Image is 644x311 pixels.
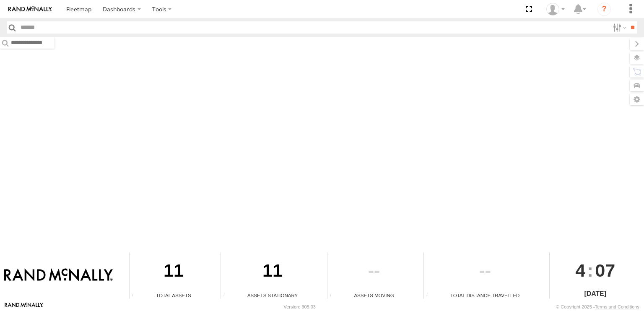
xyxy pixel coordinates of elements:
div: Total number of assets current in transit. [327,293,340,299]
label: Search Filter Options [610,21,628,34]
i: ? [597,3,611,16]
div: 11 [130,252,218,292]
div: Total Assets [130,292,218,299]
div: Assets Moving [327,292,420,299]
img: rand-logo.svg [8,6,52,12]
div: Assets Stationary [221,292,324,299]
div: Total distance travelled by all assets within specified date range and applied filters [424,293,436,299]
div: Version: 305.03 [284,304,316,309]
div: Total number of Enabled Assets [130,293,142,299]
div: Total Distance Travelled [424,292,546,299]
div: : [550,252,641,288]
a: Terms and Conditions [595,304,639,309]
a: Visit our Website [5,303,43,311]
div: 11 [221,252,324,292]
div: © Copyright 2025 - [556,304,639,309]
img: Rand McNally [4,268,113,282]
div: Valeo Dash [543,3,568,16]
span: 07 [595,252,615,288]
label: Map Settings [630,93,644,105]
span: 4 [575,252,585,288]
div: [DATE] [550,289,641,299]
div: Total number of assets current stationary. [221,293,234,299]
